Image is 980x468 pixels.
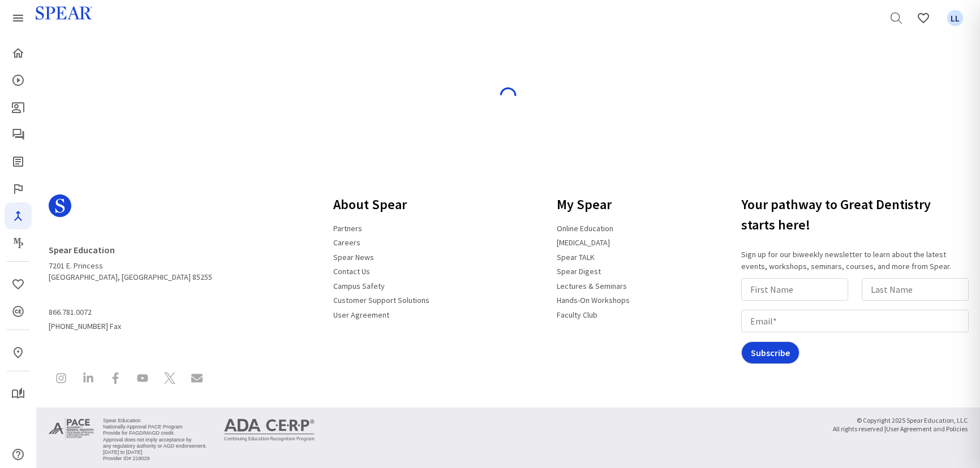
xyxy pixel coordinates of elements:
[499,86,517,105] img: spinner-blue.svg
[947,10,964,27] span: LL
[326,291,436,310] a: Customer Support Solutions
[76,366,101,393] a: Spear Education on LinkedIn
[49,194,71,217] svg: Spear Logo
[886,422,968,435] a: User Agreement and Policies
[5,271,32,298] a: Favorites
[5,148,32,175] a: Spear Digest
[49,417,94,440] img: Approved PACE Program Provider
[5,94,32,121] a: Patient Education
[942,5,969,32] a: Favorites
[5,5,32,32] a: Spear Products
[550,219,620,238] a: Online Education
[910,5,937,32] a: Favorites
[5,380,32,408] a: My Study Club
[103,430,207,436] li: Provide for FAGD/MAGD credit.
[833,417,968,434] small: © Copyright 2025 Spear Education, LLC All rights reserved |
[741,190,973,240] h3: Your pathway to Great Dentistry starts here!
[56,70,960,81] h4: Loading
[741,249,973,272] p: Sign up for our biweekly newsletter to learn about the latest events, workshops, seminars, course...
[5,441,32,468] a: Help
[224,419,315,441] img: ADA CERP Continuing Education Recognition Program
[5,339,32,366] a: In-Person & Virtual
[5,121,32,148] a: Spear Talk
[326,248,381,267] a: Spear News
[103,424,207,430] li: Nationally Approval PACE Program
[49,366,74,393] a: Spear Education on Instagram
[103,449,207,456] li: [DATE] to [DATE]
[5,298,32,325] a: CE Credits
[326,305,396,324] a: User Agreement
[741,278,848,301] input: First Name
[103,418,207,424] li: Spear Education
[5,202,32,229] a: Navigator Pro
[103,443,207,449] li: any regulatory authority or AGD endorsement.
[49,303,212,332] span: [PHONE_NUMBER] Fax
[49,240,122,260] a: Spear Education
[550,190,637,219] h3: My Spear
[49,240,212,283] address: 7201 E. Princess [GEOGRAPHIC_DATA], [GEOGRAPHIC_DATA] 85255
[49,190,212,231] a: Spear Logo
[103,456,207,462] li: Provider ID# 219029
[5,229,32,257] a: Masters Program
[103,437,207,443] li: Approval does not imply acceptance by
[550,276,634,296] a: Lectures & Seminars
[157,366,182,393] a: Spear Education on X
[326,233,367,252] a: Careers
[5,67,32,94] a: Courses
[103,366,128,393] a: Spear Education on Facebook
[5,40,32,67] a: Home
[862,278,969,301] input: Last Name
[326,219,369,238] a: Partners
[326,262,377,281] a: Contact Us
[184,366,209,393] a: Contact Spear Education
[550,248,601,267] a: Spear TALK
[326,276,392,296] a: Campus Safety
[550,233,617,252] a: [MEDICAL_DATA]
[550,262,608,281] a: Spear Digest
[741,310,969,332] input: Email*
[741,341,800,364] input: Subscribe
[550,305,604,324] a: Faculty Club
[5,175,32,202] a: Faculty Club Elite
[883,5,910,32] a: Search
[326,190,436,219] h3: About Spear
[49,303,98,322] a: 866.781.0072
[550,291,637,310] a: Hands-On Workshops
[130,366,155,393] a: Spear Education on YouTube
